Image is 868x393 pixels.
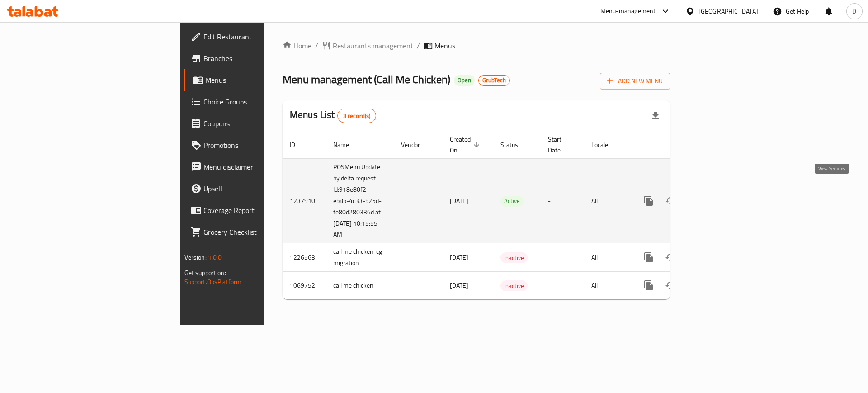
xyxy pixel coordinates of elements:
span: Name [333,139,361,150]
span: Menus [434,40,455,51]
span: Status [500,139,530,150]
button: more [638,246,660,268]
nav: breadcrumb [283,40,670,51]
a: Upsell [184,178,325,199]
th: Actions [631,131,732,159]
button: more [638,190,660,212]
a: Menus [184,69,325,91]
a: Support.OpsPlatform [184,276,242,288]
span: [DATE] [450,251,468,263]
td: POSMenu Update by delta request Id:918e80f2-eb8b-4c33-b25d-fe80d280336d at [DATE] 10:15:55 AM [326,158,394,243]
td: - [541,158,584,243]
span: Branches [203,53,318,64]
span: 1.0.0 [208,251,222,263]
span: Inactive [500,253,528,263]
span: Open [454,76,475,84]
div: Open [454,75,475,86]
span: Upsell [203,183,318,194]
td: - [541,243,584,272]
button: Change Status [660,246,681,268]
span: 3 record(s) [338,112,376,120]
td: call me chicken [326,272,394,299]
td: All [584,158,631,243]
h2: Menus List [290,108,376,123]
span: Edit Restaurant [203,31,318,42]
button: more [638,275,660,296]
td: call me chicken-cg migration [326,243,394,272]
span: [DATE] [450,279,468,291]
div: Inactive [500,252,528,263]
span: Menus [205,75,318,85]
a: Restaurants management [322,40,413,51]
a: Coverage Report [184,199,325,221]
td: All [584,272,631,299]
span: Choice Groups [203,96,318,107]
span: ID [290,139,307,150]
span: Inactive [500,281,528,291]
a: Branches [184,47,325,69]
a: Promotions [184,134,325,156]
span: Grocery Checklist [203,227,318,237]
a: Menu disclaimer [184,156,325,178]
div: [GEOGRAPHIC_DATA] [698,6,758,16]
span: Vendor [401,139,432,150]
div: Inactive [500,280,528,291]
span: Coupons [203,118,318,129]
a: Coupons [184,113,325,134]
span: Created On [450,134,482,156]
span: Get support on: [184,267,226,279]
span: Menu disclaimer [203,161,318,172]
button: Change Status [660,275,681,296]
span: GrubTech [479,76,509,84]
span: Restaurants management [333,40,413,51]
table: enhanced table [283,131,732,300]
div: Export file [645,105,666,127]
div: Active [500,196,524,207]
span: Locale [591,139,620,150]
div: Menu-management [600,6,656,17]
td: - [541,272,584,299]
div: Total records count [337,109,377,123]
button: Change Status [660,190,681,212]
span: D [852,6,856,16]
span: Coverage Report [203,205,318,216]
span: Active [500,196,524,206]
a: Choice Groups [184,91,325,113]
span: Start Date [548,134,573,156]
span: Add New Menu [607,76,663,87]
td: All [584,243,631,272]
span: Menu management ( Call Me Chicken ) [283,69,450,90]
span: [DATE] [450,195,468,207]
a: Edit Restaurant [184,26,325,47]
li: / [417,40,420,51]
button: Add New Menu [600,73,670,90]
span: Version: [184,251,207,263]
span: Promotions [203,140,318,151]
a: Grocery Checklist [184,221,325,243]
